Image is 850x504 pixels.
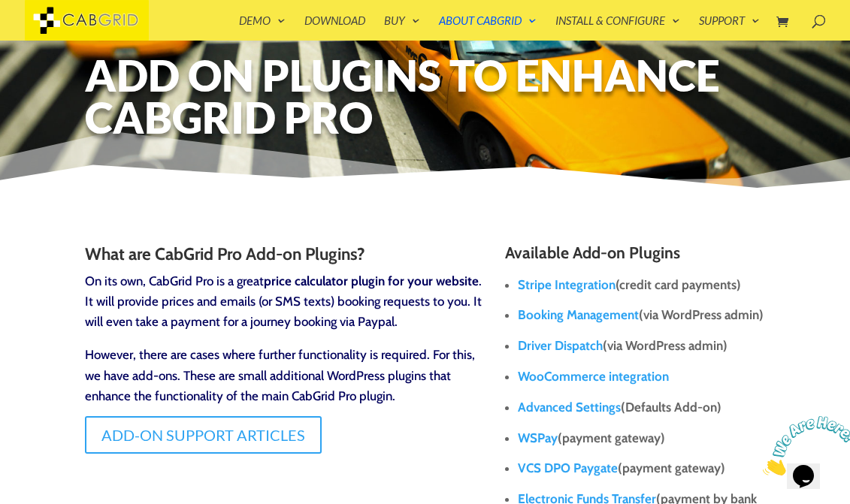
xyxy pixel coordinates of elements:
[6,6,99,65] img: Chat attention grabber
[518,430,558,445] a: WSPay
[518,330,765,361] li: (via WordPress admin)
[264,273,479,288] strong: price calculator plugin for your website
[518,453,765,484] li: (payment gateway)
[384,15,420,41] a: Buy
[518,277,616,292] a: Stripe Integration
[518,400,621,415] a: Advanced Settings
[518,270,765,300] li: (credit card payments)
[699,15,760,41] a: Support
[85,345,485,406] p: However, there are cases where further functionality is required. For this, we have add-ons. Thes...
[85,54,765,146] h1: Add On Plugins to Enhance CabGrid Pro
[518,369,669,384] a: WooCommerce integration
[757,410,850,481] iframe: chat widget
[505,244,765,270] h3: Available Add-on Plugins
[85,416,322,454] a: Add-on Support Articles
[518,392,765,423] li: (Defaults Add-on)
[25,11,149,26] a: CabGrid Taxi Plugin
[439,15,537,41] a: About CabGrid
[518,460,618,475] a: VCS DPO Paygate
[518,338,603,353] a: Driver Dispatch
[518,300,765,330] li: (via WordPress admin)
[555,15,680,41] a: Install & Configure
[518,423,765,454] li: (payment gateway)
[518,307,639,322] a: Booking Management
[85,271,485,345] p: On its own, CabGrid Pro is a great . It will provide prices and emails (or SMS texts) booking req...
[85,245,485,271] h3: What are CabGrid Pro Add-on Plugins?
[304,15,365,41] a: Download
[239,15,286,41] a: Demo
